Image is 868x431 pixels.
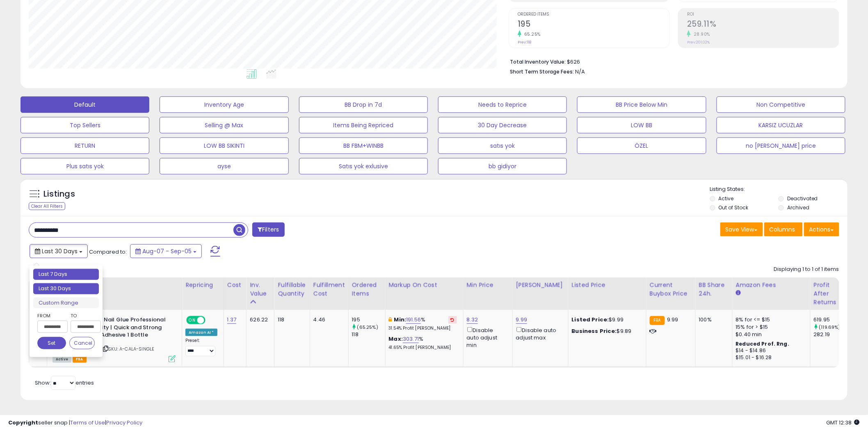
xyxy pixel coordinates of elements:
[572,316,609,323] b: Listed Price:
[33,298,99,309] li: Custom Range
[389,317,392,322] i: This overrides the store level min markup for this listing
[43,188,75,200] h5: Listings
[204,317,217,324] span: OFF
[516,281,565,289] div: [PERSON_NAME]
[71,312,95,320] label: To
[710,186,847,193] p: Listing States:
[160,138,288,154] button: LOW BB SIKINTI
[577,138,706,154] button: ÖZEL
[650,316,665,325] small: FBA
[575,68,585,76] span: N/A
[313,281,345,298] div: Fulfillment Cost
[250,316,268,323] div: 626.22
[252,222,284,237] button: Filters
[389,345,457,351] p: 41.65% Profit [PERSON_NAME]
[53,356,71,363] span: All listings currently available for purchase on Amazon
[160,158,288,174] button: ayse
[357,324,378,330] small: (65.25%)
[687,12,839,17] span: ROI
[35,379,94,387] span: Show: entries
[736,281,807,289] div: Amazon Fees
[29,202,65,210] div: Clear All Filters
[185,338,217,356] div: Preset:
[389,335,403,343] b: Max:
[736,316,804,323] div: 8% for <= $15
[278,281,306,298] div: Fulfillable Quantity
[764,222,803,236] button: Columns
[142,247,192,255] span: Aug-07 - Sep-05
[403,335,419,343] a: 303.71
[717,96,845,113] button: Non Competitive
[352,331,385,338] div: 118
[736,354,804,361] div: $15.01 - $16.28
[21,96,149,113] button: Default
[717,117,845,133] button: KARSIZ UCUZLAR
[667,316,678,323] span: 9.99
[37,337,66,349] button: Set
[577,117,706,133] button: LOW BB
[21,158,149,174] button: Plus satıs yok
[699,316,726,323] div: 100%
[406,316,421,324] a: 191.56
[385,277,463,310] th: The percentage added to the cost of goods (COGS) that forms the calculator for Min & Max prices.
[227,316,237,324] a: 1.37
[299,117,428,133] button: Items Being Repriced
[389,281,460,289] div: Markup on Cost
[736,340,790,347] b: Reduced Prof. Rng.
[804,222,839,236] button: Actions
[278,316,303,323] div: 118
[130,244,202,258] button: Aug-07 - Sep-05
[299,158,428,174] button: Satıs yok exlusive
[699,281,729,298] div: BB Share 24h.
[70,419,105,426] a: Terms of Use
[33,269,99,280] li: Last 7 Days
[8,419,142,427] div: seller snap | |
[787,204,809,211] label: Archived
[185,281,220,289] div: Repricing
[438,158,567,174] button: bb gidiyor
[521,31,541,37] small: 65.25%
[516,326,562,342] div: Disable auto adjust max
[572,281,643,289] div: Listed Price
[814,316,847,323] div: 619.95
[467,281,509,289] div: Min Price
[250,281,271,298] div: Inv. value
[467,316,478,324] a: 8.32
[313,316,342,323] div: 4.46
[510,58,566,65] b: Total Inventory Value:
[438,138,567,154] button: satıs yok
[518,12,669,17] span: Ordered Items
[577,96,706,113] button: BB Price Below Min
[8,419,38,426] strong: Copyright
[394,316,407,323] b: Min:
[227,281,243,289] div: Cost
[71,316,171,341] b: Cala Super Nail Glue Professional Salon Quality | Quick and Strong Nail Liquid Adhesive 1 Bottle
[719,204,749,211] label: Out of Stock
[827,419,860,426] span: 2025-10-6 12:38 GMT
[106,419,142,426] a: Privacy Policy
[438,117,567,133] button: 30 Day Decrease
[389,335,457,351] div: %
[21,138,149,154] button: RETURN
[510,68,574,75] b: Short Term Storage Fees:
[736,289,741,297] small: Amazon Fees.
[717,138,845,154] button: no [PERSON_NAME] price
[352,316,385,323] div: 195
[299,96,428,113] button: BB Drop in 7d
[160,117,288,133] button: Selling @ Max
[687,19,839,30] h2: 259.11%
[37,312,66,320] label: From
[467,326,506,349] div: Disable auto adjust min
[814,331,847,338] div: 282.19
[720,222,763,236] button: Save View
[819,324,841,330] small: (119.69%)
[389,316,457,331] div: %
[21,117,149,133] button: Top Sellers
[30,244,88,258] button: Last 30 Days
[438,96,567,113] button: Needs to Reprice
[736,323,804,331] div: 15% for > $15
[50,281,178,289] div: Title
[572,328,640,335] div: $9.89
[719,195,734,202] label: Active
[33,283,99,294] li: Last 30 Days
